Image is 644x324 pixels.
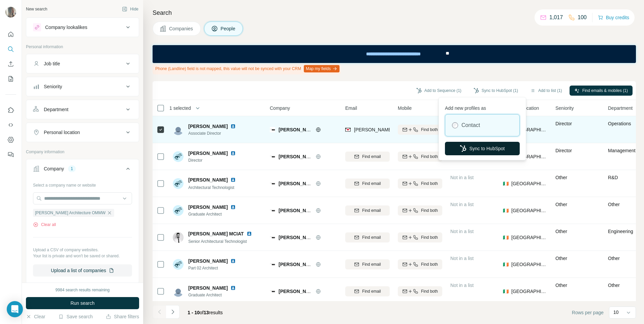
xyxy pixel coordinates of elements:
span: 13 [204,310,209,315]
button: Find email [345,259,390,269]
button: Navigate to next page [166,305,180,319]
span: Find both [421,127,438,133]
span: R&D [608,175,618,180]
span: Engineering [608,229,633,234]
button: Find email [345,152,390,162]
span: [GEOGRAPHIC_DATA] [511,126,547,133]
span: Operations [608,121,631,126]
span: Associate Director [188,130,238,136]
span: Find both [421,181,438,187]
button: Sync to HubSpot (1) [469,86,523,96]
button: Company lookalikes [26,19,139,35]
span: Not in a list [450,229,474,234]
img: Logo of Wilson Architecture OMMW [270,181,275,186]
span: Company [270,105,290,111]
span: Find both [421,207,438,214]
span: Find email [362,181,381,187]
div: Personal location [44,129,80,136]
button: Map my fields [304,65,340,72]
button: Save search [58,313,93,320]
span: Not in a list [450,283,474,288]
span: Find email [362,261,381,267]
img: Avatar [173,205,184,216]
span: Find email [362,234,381,240]
span: Director [555,121,572,126]
div: Seniority [44,83,62,90]
span: [PERSON_NAME][EMAIL_ADDRESS][PERSON_NAME][DOMAIN_NAME] [354,127,512,132]
span: [GEOGRAPHIC_DATA] [511,207,547,214]
p: Personal information [26,44,139,50]
span: [PERSON_NAME] [188,285,228,291]
button: Use Surfe API [5,119,16,131]
button: Personal location [26,124,139,140]
span: Find both [421,261,438,267]
span: [PERSON_NAME] [188,150,228,157]
img: Logo of Wilson Architecture OMMW [270,208,275,213]
span: Not in a list [450,256,474,261]
div: Phone (Landline) field is not mapped, this value will not be synced with your CRM [153,63,341,74]
span: 🇮🇪 [503,261,509,268]
span: Not in a list [450,202,474,207]
div: Company lookalikes [45,24,87,31]
img: Logo of Wilson Architecture OMMW [270,262,275,267]
span: Find both [421,288,438,294]
span: Not in a list [450,175,474,180]
img: Logo of Wilson Architecture OMMW [270,154,275,159]
button: Find both [398,259,442,269]
img: LinkedIn logo [230,177,236,183]
span: Seniority [555,105,574,111]
button: Sync to HubSpot [445,142,520,155]
p: Add new profiles as [445,102,520,111]
div: Job title [44,60,60,67]
span: Find both [421,154,438,160]
span: Find email [362,288,381,294]
button: Find both [398,152,442,162]
button: Find both [398,179,442,189]
img: provider findymail logo [345,126,351,133]
span: Other [555,202,567,207]
span: [PERSON_NAME] Architecture OMMW [35,210,105,216]
button: Find both [398,286,442,296]
span: [PERSON_NAME] Architecture OMMW [279,235,364,240]
button: Add to list (1) [525,86,567,96]
div: Select a company name or website [33,180,132,188]
img: Logo of Wilson Architecture OMMW [270,127,275,132]
span: Department [608,105,633,111]
img: Avatar [173,151,184,162]
button: Find email [345,286,390,296]
span: Other [608,283,620,288]
span: 1 - 10 [188,310,200,315]
img: LinkedIn logo [230,204,236,210]
button: Find both [398,125,442,135]
img: Avatar [173,259,184,270]
img: Avatar [173,232,184,243]
span: Find emails & mobiles (1) [582,88,628,94]
img: Avatar [5,7,16,18]
div: Company [44,165,64,172]
span: 🇮🇪 [503,234,509,241]
button: Quick start [5,28,16,40]
button: Find both [398,232,442,242]
span: [PERSON_NAME] MCIAT [188,230,244,237]
span: Find email [362,207,381,214]
button: Clear [26,313,45,320]
span: [GEOGRAPHIC_DATA] [511,234,547,241]
button: Find email [345,205,390,216]
button: Job title [26,56,139,72]
span: [PERSON_NAME] Architecture OMMW [279,208,364,213]
div: 9984 search results remaining [56,287,110,293]
span: [PERSON_NAME] [188,258,228,264]
button: Add to Sequence (1) [412,86,466,96]
p: Company information [26,149,139,155]
button: Buy credits [598,13,629,22]
button: Seniority [26,78,139,95]
button: Find email [345,179,390,189]
span: [GEOGRAPHIC_DATA] [511,153,547,160]
label: Contact [461,121,480,129]
img: LinkedIn logo [230,124,236,129]
span: Other [555,229,567,234]
span: Companies [169,25,194,32]
button: Hide [117,4,143,14]
iframe: Banner [153,45,636,63]
span: Email [345,105,357,111]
